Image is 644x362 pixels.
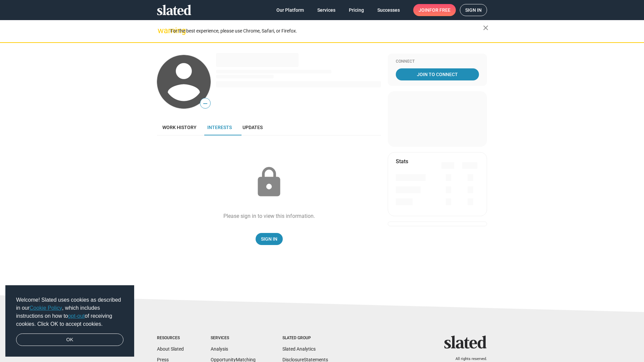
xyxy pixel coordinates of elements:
span: Join [419,4,450,16]
span: Welcome! Slated uses cookies as described in our , which includes instructions on how to of recei... [16,296,123,328]
a: Join To Connect [396,68,479,80]
a: Updates [237,119,268,135]
div: Services [211,336,256,341]
a: Cookie Policy [30,305,62,311]
div: Please sign in to view this information. [223,213,315,220]
span: for free [429,4,450,16]
mat-icon: close [482,24,490,32]
a: opt-out [68,313,85,319]
span: Services [317,4,335,16]
span: Updates [243,125,263,130]
div: Connect [396,59,479,64]
a: Work history [157,119,202,135]
a: Services [312,4,341,16]
span: Pricing [349,4,364,16]
a: Joinfor free [413,4,456,16]
span: Our Platform [276,4,304,16]
a: Sign in [460,4,487,16]
span: Work history [162,125,197,130]
a: Sign In [256,233,283,245]
span: — [200,99,210,108]
div: For the best experience, please use Chrome, Safari, or Firefox. [170,26,483,36]
span: Join To Connect [397,68,478,80]
mat-card-title: Stats [396,158,408,165]
span: Sign in [465,4,482,16]
a: Slated Analytics [282,346,316,352]
a: Analysis [211,346,228,352]
a: Successes [372,4,405,16]
div: cookieconsent [5,285,134,357]
a: Our Platform [271,4,309,16]
a: Interests [202,119,237,135]
a: Pricing [343,4,369,16]
span: Sign In [261,233,277,245]
span: Successes [377,4,400,16]
a: dismiss cookie message [16,334,123,346]
a: About Slated [157,346,184,352]
mat-icon: warning [158,26,166,35]
mat-icon: lock [252,166,286,199]
span: Interests [207,125,232,130]
div: Slated Group [282,336,328,341]
div: Resources [157,336,184,341]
